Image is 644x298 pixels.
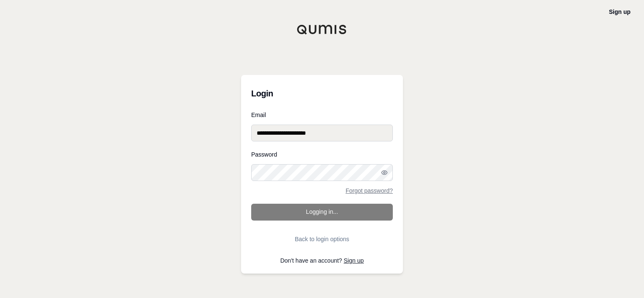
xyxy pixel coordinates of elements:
[251,231,393,247] button: Back to login options
[297,24,347,35] img: Qumis
[609,8,631,15] a: Sign up
[344,257,364,264] a: Sign up
[251,85,393,102] h3: Login
[346,188,393,194] a: Forgot password?
[251,152,393,157] label: Password
[251,112,393,118] label: Email
[251,258,393,263] p: Don't have an account?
